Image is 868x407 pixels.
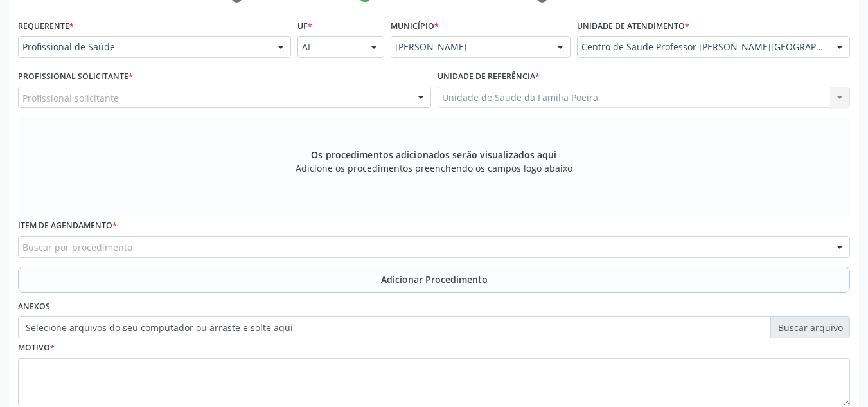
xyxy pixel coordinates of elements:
label: Unidade de referência [438,67,540,87]
span: Profissional de Saúde [22,41,265,53]
label: Motivo [18,338,55,358]
label: Item de agendamento [18,216,117,236]
label: Profissional Solicitante [18,67,133,87]
span: AL [302,41,358,53]
span: Buscar por procedimento [22,240,132,254]
span: Adicione os procedimentos preenchendo os campos logo abaixo [296,161,572,175]
span: [PERSON_NAME] [395,41,544,53]
span: Os procedimentos adicionados serão visualizados aqui [311,148,556,161]
button: Adicionar Procedimento [18,267,850,293]
span: Centro de Saude Professor [PERSON_NAME][GEOGRAPHIC_DATA] [581,41,824,53]
span: Adicionar Procedimento [381,273,488,286]
label: Município [391,16,439,36]
label: UF [297,16,312,36]
label: Unidade de atendimento [577,16,689,36]
span: Profissional solicitante [22,91,119,105]
label: Anexos [18,297,50,317]
label: Requerente [18,16,74,36]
